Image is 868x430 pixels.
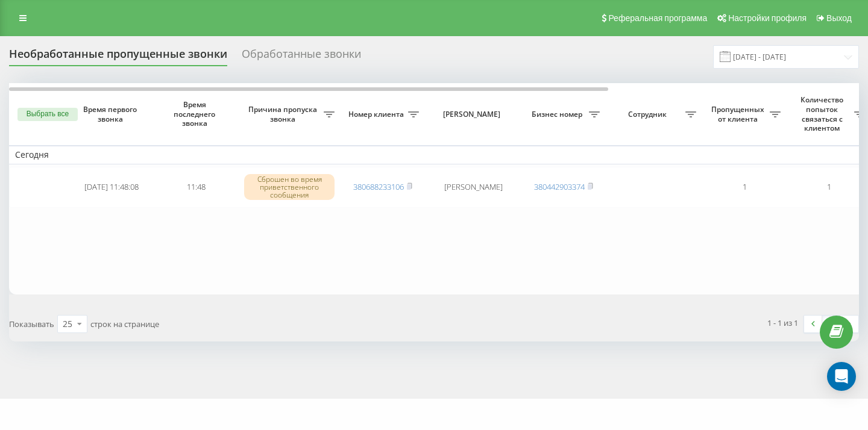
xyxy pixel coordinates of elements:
[435,110,511,119] span: [PERSON_NAME]
[608,13,707,23] span: Реферальная программа
[17,108,78,121] button: Выбрать все
[353,181,404,192] a: 380688233106
[702,167,787,208] td: 1
[534,181,585,192] a: 380442903374
[9,48,227,66] div: Необработанные пропущенные звонки
[79,105,144,123] span: Время первого звонка
[244,174,335,201] div: Сброшен во время приветственного сообщения
[163,100,228,128] span: Время последнего звонка
[827,362,856,391] div: Open Intercom Messenger
[154,167,238,208] td: 11:48
[767,317,798,329] div: 1 - 1 из 1
[347,110,408,119] span: Номер клиента
[242,48,361,66] div: Обработанные звонки
[612,110,685,119] span: Сотрудник
[63,318,72,330] div: 25
[90,319,159,329] span: строк на странице
[793,95,854,132] span: Количество попыток связаться с клиентом
[69,167,154,208] td: [DATE] 11:48:08
[9,319,54,329] span: Показывать
[527,110,589,119] span: Бизнес номер
[826,13,852,23] span: Выход
[425,167,521,208] td: [PERSON_NAME]
[728,13,807,23] span: Настройки профиля
[244,105,324,123] span: Причина пропуска звонка
[708,105,770,123] span: Пропущенных от клиента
